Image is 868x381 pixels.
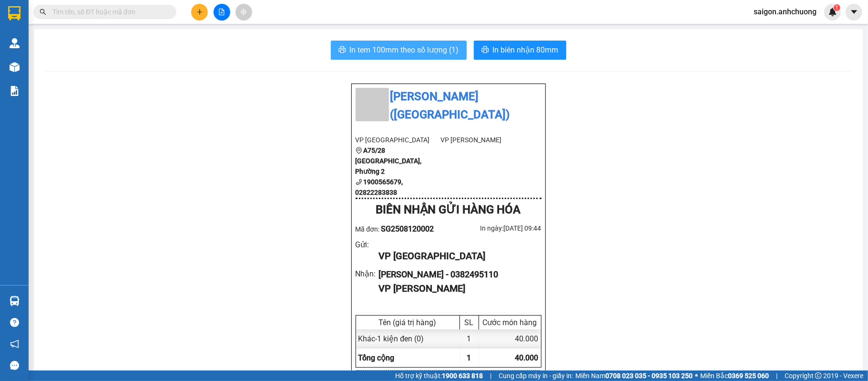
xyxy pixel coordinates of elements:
span: plus [196,9,203,15]
span: printer [481,46,489,55]
img: solution-icon [10,86,20,96]
button: caret-down [846,4,862,21]
img: icon-new-feature [828,8,837,16]
li: VP [GEOGRAPHIC_DATA] [356,135,441,145]
div: VP [GEOGRAPHIC_DATA] [378,249,533,264]
li: VP [PERSON_NAME] [440,135,526,145]
button: printerIn biên nhận 80mm [474,41,566,60]
b: 1900565679, 02822283838 [356,178,403,196]
span: In tem 100mm theo số lượng (1) [350,44,459,56]
b: A75/28 [GEOGRAPHIC_DATA], Phường 2 [356,147,422,175]
span: Miền Bắc [700,370,769,381]
span: file-add [218,9,225,15]
li: [PERSON_NAME] ([GEOGRAPHIC_DATA]) [356,88,541,124]
span: 1 [467,353,471,362]
li: VP [PERSON_NAME] [66,67,127,78]
span: Hỗ trợ kỹ thuật: [395,370,483,381]
span: 40.000 [515,353,539,362]
span: aim [240,9,247,15]
strong: 1900 633 818 [442,372,483,380]
span: printer [338,46,346,55]
button: plus [191,4,208,21]
span: SG2508120002 [381,224,434,233]
div: Gửi : [356,239,379,251]
div: In ngày: [DATE] 09:44 [449,223,541,233]
button: printerIn tem 100mm theo số lượng (1) [331,41,467,60]
button: file-add [214,4,230,21]
span: saigon.anhchuong [746,6,824,18]
img: warehouse-icon [10,38,20,48]
div: Cước món hàng [481,318,539,327]
strong: 0708 023 035 - 0935 103 250 [605,372,693,380]
li: VP [GEOGRAPHIC_DATA] [5,67,66,99]
div: [PERSON_NAME] - 0382495110 [378,268,533,281]
button: aim [235,4,252,21]
span: Cung cấp máy in - giấy in: [499,370,573,381]
span: ⚪️ [695,374,698,378]
span: 1 [835,4,838,11]
div: Nhận : [356,268,379,280]
div: 1 [460,329,479,348]
span: message [10,361,19,370]
img: warehouse-icon [10,296,20,306]
div: Mã đơn: [356,223,449,235]
span: Tổng cộng [358,353,395,362]
span: notification [10,339,19,349]
div: Tên (giá trị hàng) [358,318,457,327]
div: BIÊN NHẬN GỬI HÀNG HÓA [356,201,541,219]
span: search [40,9,46,15]
sup: 1 [834,4,840,11]
span: question-circle [10,318,19,327]
strong: 0369 525 060 [728,372,769,380]
span: | [490,370,491,381]
input: Tìm tên, số ĐT hoặc mã đơn [52,7,165,17]
span: Khác - 1 kiện đen (0) [358,334,424,343]
span: phone [356,179,362,185]
div: 40.000 [479,329,541,348]
li: [PERSON_NAME] ([GEOGRAPHIC_DATA]) [5,5,138,56]
img: warehouse-icon [10,62,20,72]
span: caret-down [850,8,858,16]
span: Miền Nam [575,370,693,381]
span: environment [356,147,362,154]
span: In biên nhận 80mm [493,44,559,56]
div: VP [PERSON_NAME] [378,281,533,296]
span: copyright [815,372,822,379]
span: | [776,370,777,381]
img: logo-vxr [8,6,20,21]
div: SL [462,318,476,327]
